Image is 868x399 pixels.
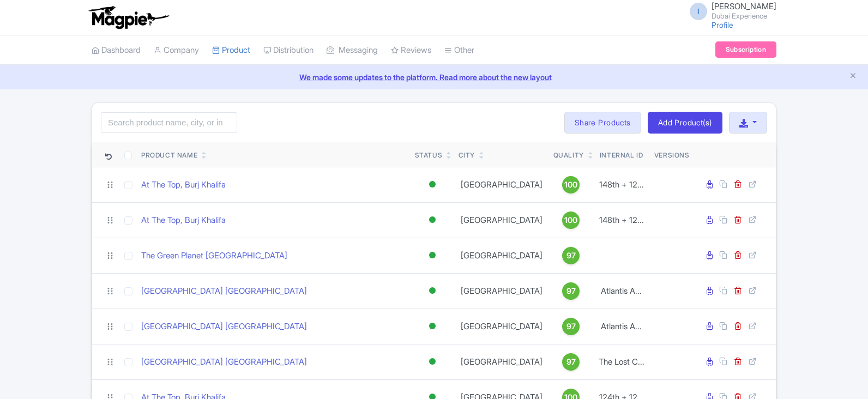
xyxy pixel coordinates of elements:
a: At The Top, Burj Khalifa [141,179,226,191]
div: Active [427,354,438,370]
small: Dubai Experience [712,13,776,20]
a: 97 [553,247,589,264]
a: Dashboard [92,35,141,65]
span: 97 [566,285,576,297]
td: 148th + 12... [593,202,650,238]
img: logo-ab69f6fb50320c5b225c76a69d11143b.png [86,5,171,29]
a: Add Product(s) [648,112,722,134]
button: Close announcement [849,70,857,83]
div: Active [427,247,438,263]
a: At The Top, Burj Khalifa [141,214,226,227]
a: 97 [553,318,589,335]
span: 97 [566,321,576,332]
a: Messaging [327,35,378,65]
td: [GEOGRAPHIC_DATA] [454,309,549,344]
div: Quality [553,150,584,160]
a: [GEOGRAPHIC_DATA] [GEOGRAPHIC_DATA] [141,356,307,368]
div: Active [427,318,438,334]
span: [PERSON_NAME] [712,1,776,11]
span: 97 [566,250,576,262]
a: We made some updates to the platform. Read more about the new layout [7,71,861,83]
td: [GEOGRAPHIC_DATA] [454,167,549,202]
a: Reviews [391,35,431,65]
td: [GEOGRAPHIC_DATA] [454,202,549,238]
div: Active [427,283,438,299]
td: [GEOGRAPHIC_DATA] [454,344,549,379]
div: Active [427,177,438,192]
span: I [690,3,707,20]
td: 148th + 12... [593,167,650,202]
span: 97 [566,356,576,368]
a: Other [444,35,474,65]
div: Product Name [141,150,197,160]
a: Company [154,35,199,65]
td: [GEOGRAPHIC_DATA] [454,238,549,273]
span: 100 [564,179,577,191]
a: Product [212,35,250,65]
a: Distribution [263,35,314,65]
div: Status [415,150,443,160]
a: Share Products [564,112,641,134]
a: 100 [553,211,589,229]
a: 97 [553,282,589,300]
a: [GEOGRAPHIC_DATA] [GEOGRAPHIC_DATA] [141,321,307,333]
a: Subscription [715,41,776,58]
th: Internal ID [593,142,650,167]
td: Atlantis A... [593,273,650,309]
div: City [459,150,475,160]
td: The Lost C... [593,344,650,379]
a: I [PERSON_NAME] Dubai Experience [683,2,776,20]
a: [GEOGRAPHIC_DATA] [GEOGRAPHIC_DATA] [141,285,307,298]
a: The Green Planet [GEOGRAPHIC_DATA] [141,250,287,262]
span: 100 [564,214,577,226]
td: [GEOGRAPHIC_DATA] [454,273,549,309]
a: Profile [712,20,733,29]
th: Versions [650,142,694,167]
input: Search product name, city, or interal id [101,112,237,133]
td: Atlantis A... [593,309,650,344]
div: Active [427,212,438,228]
a: 100 [553,176,589,194]
a: 97 [553,353,589,371]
